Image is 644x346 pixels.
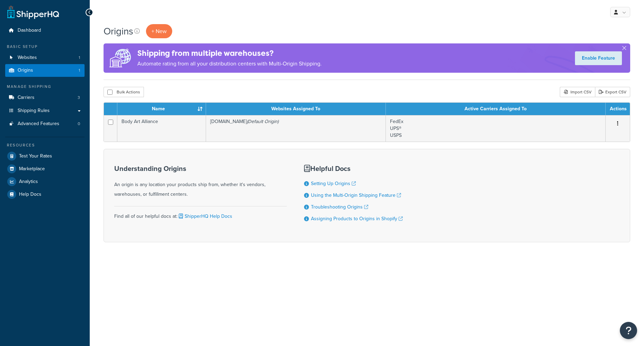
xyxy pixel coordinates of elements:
[247,118,279,125] i: (Default Origin)
[137,48,322,59] h4: Shipping from multiple warehouses?
[5,84,85,90] div: Manage Shipping
[114,165,287,199] div: An origin is any location your products ship from, whether it's vendors, warehouses, or fulfillme...
[78,121,80,127] span: 0
[5,175,85,188] a: Analytics
[19,192,41,197] span: Help Docs
[5,24,85,37] a: Dashboard
[5,51,85,64] li: Websites
[104,87,144,97] button: Bulk Actions
[137,59,322,69] p: Automate rating from all your distribution centers with Multi-Origin Shipping.
[79,55,80,61] span: 1
[18,108,50,114] span: Shipping Rules
[78,95,80,101] span: 3
[18,95,35,101] span: Carriers
[311,203,368,211] a: Troubleshooting Origins
[5,150,85,162] a: Test Your Rates
[5,118,85,130] li: Advanced Features
[620,322,637,339] button: Open Resource Center
[177,213,232,220] a: ShipperHQ Help Docs
[18,121,59,127] span: Advanced Features
[19,166,45,172] span: Marketplace
[5,91,85,104] a: Carriers 3
[606,103,630,115] th: Actions
[79,68,80,73] span: 1
[114,165,287,172] h3: Understanding Origins
[104,43,137,73] img: ad-origins-multi-dfa493678c5a35abed25fd24b4b8a3fa3505936ce257c16c00bdefe2f3200be3.png
[18,68,33,73] span: Origins
[5,51,85,64] a: Websites 1
[5,104,85,117] a: Shipping Rules
[311,192,401,199] a: Using the Multi-Origin Shipping Feature
[117,103,206,115] th: Name : activate to sort column ascending
[304,165,403,172] h3: Helpful Docs
[386,115,606,142] td: FedEx UPS® USPS
[386,103,606,115] th: Active Carriers Assigned To
[19,179,38,185] span: Analytics
[5,64,85,77] li: Origins
[575,51,622,65] a: Enable Feature
[311,180,356,187] a: Setting Up Origins
[206,115,386,142] td: [DOMAIN_NAME]
[5,91,85,104] li: Carriers
[206,103,386,115] th: Websites Assigned To
[152,27,167,35] span: + New
[5,118,85,130] a: Advanced Features 0
[595,87,630,97] a: Export CSV
[5,188,85,201] a: Help Docs
[146,24,172,38] a: + New
[5,44,85,50] div: Basic Setup
[560,87,595,97] div: Import CSV
[7,5,59,19] a: ShipperHQ Home
[117,115,206,142] td: Body Art Alliance
[311,215,403,222] a: Assigning Products to Origins in Shopify
[5,142,85,148] div: Resources
[19,153,52,159] span: Test Your Rates
[104,24,133,38] h1: Origins
[114,206,287,221] div: Find all of our helpful docs at:
[18,55,37,61] span: Websites
[5,163,85,175] a: Marketplace
[18,28,41,33] span: Dashboard
[5,64,85,77] a: Origins 1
